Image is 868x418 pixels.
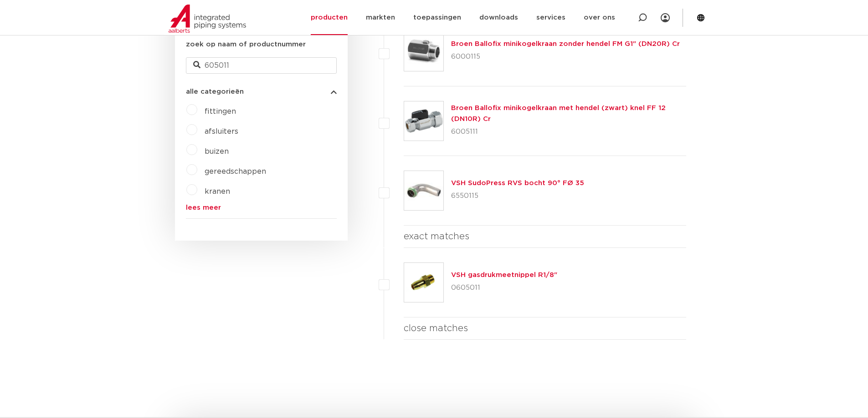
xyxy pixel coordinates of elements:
input: zoeken [186,57,337,74]
a: afsluiters [205,128,238,135]
button: alle categorieën [186,88,337,95]
a: lees meer [186,204,337,211]
a: Broen Ballofix minikogelkraan met hendel (zwart) knel FF 12 (DN10R) Cr [451,105,666,122]
p: 0605011 [451,281,557,295]
span: alle categorieën [186,88,244,95]
a: VSH SudoPress RVS bocht 90° FØ 35 [451,180,584,186]
p: 6005111 [451,125,687,139]
a: fittingen [205,108,236,115]
img: Thumbnail for VSH SudoPress RVS bocht 90° FØ 35 [404,171,443,210]
p: 6000115 [451,50,680,64]
img: Thumbnail for Broen Ballofix minikogelkraan met hendel (zwart) knel FF 12 (DN10R) Cr [404,101,443,141]
a: kranen [205,188,230,195]
a: VSH gasdrukmeetnippel R1/8" [451,272,557,278]
h4: exact matches [404,229,687,244]
a: Broen Ballofix minikogelkraan zonder hendel FM G1" (DN20R) Cr [451,40,680,47]
p: 6550115 [451,189,584,203]
label: zoek op naam of productnummer [186,39,306,50]
h4: close matches [404,321,687,336]
img: Thumbnail for Broen Ballofix minikogelkraan zonder hendel FM G1" (DN20R) Cr [404,32,443,71]
a: gereedschappen [205,168,266,175]
img: Thumbnail for VSH gasdrukmeetnippel R1/8" [404,263,443,302]
a: buizen [205,148,229,155]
